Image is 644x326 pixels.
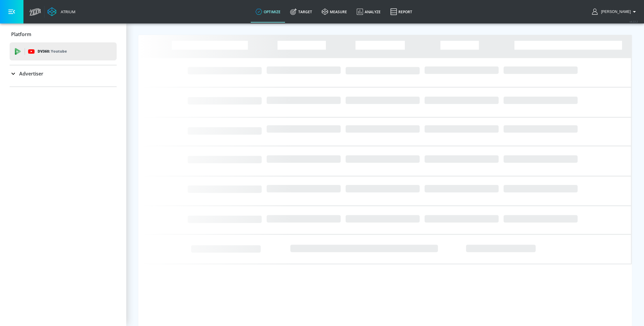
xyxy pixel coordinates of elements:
[48,7,75,16] a: Atrium
[352,1,385,23] a: Analyze
[19,70,43,77] p: Advertiser
[592,8,638,15] button: [PERSON_NAME]
[285,1,317,23] a: Target
[58,9,75,14] div: Atrium
[317,1,352,23] a: measure
[599,10,631,14] span: login as: veronica.hernandez@zefr.com
[251,1,285,23] a: optimize
[385,1,417,23] a: Report
[10,42,117,60] div: DV360: Youtube
[10,65,117,82] div: Advertiser
[38,48,67,55] p: DV360:
[10,26,117,43] div: Platform
[11,31,31,38] p: Platform
[51,48,67,54] p: Youtube
[630,20,638,23] span: v 4.22.2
